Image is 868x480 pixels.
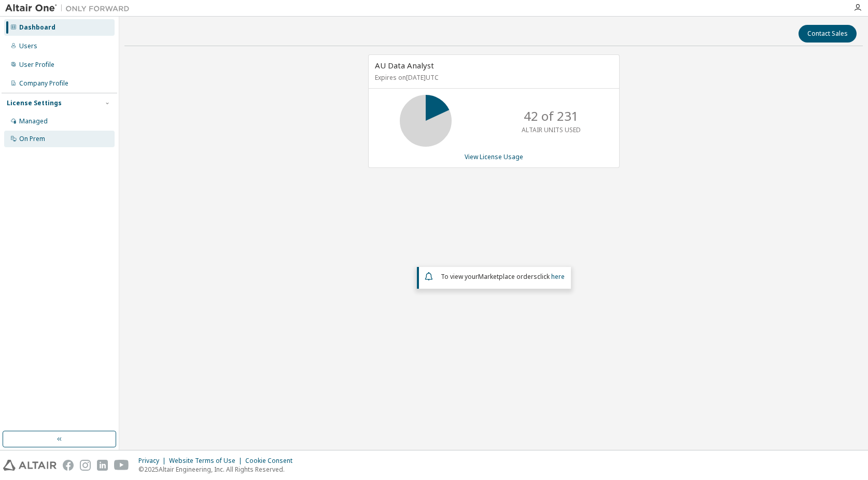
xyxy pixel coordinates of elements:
p: 42 of 231 [524,107,579,125]
img: youtube.svg [114,460,129,471]
p: ALTAIR UNITS USED [522,125,581,134]
div: Website Terms of Use [169,457,245,465]
span: To view your click [441,272,565,281]
div: User Profile [19,61,54,69]
img: instagram.svg [80,460,91,471]
div: Company Profile [19,79,68,88]
div: Users [19,42,37,50]
img: altair_logo.svg [3,460,57,471]
p: © 2025 Altair Engineering, Inc. All Rights Reserved. [138,465,299,474]
div: License Settings [7,99,62,107]
div: On Prem [19,135,45,143]
div: Cookie Consent [245,457,299,465]
p: Expires on [DATE] UTC [375,73,610,82]
a: here [551,272,565,281]
img: linkedin.svg [97,460,108,471]
em: Marketplace orders [478,272,537,281]
span: AU Data Analyst [375,60,434,70]
button: Contact Sales [799,25,857,43]
img: facebook.svg [63,460,74,471]
div: Privacy [138,457,169,465]
a: View License Usage [465,152,523,161]
img: Altair One [5,3,135,13]
div: Managed [19,117,48,125]
div: Dashboard [19,23,55,32]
